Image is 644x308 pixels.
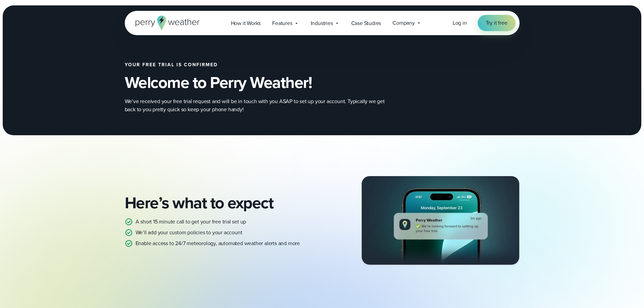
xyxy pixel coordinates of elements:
span: Case Studies [351,19,381,27]
span: Company [392,19,415,27]
a: Log in [453,19,467,27]
a: Case Studies [345,16,387,30]
p: A short 15 minute call to get your free trial set up [136,218,246,226]
a: Try it free [478,15,516,31]
span: Features [272,19,292,27]
h2: Your free trial is confirmed [125,62,418,68]
h2: Welcome to Perry Weather! [125,73,418,92]
h2: Here’s what to expect [125,193,317,212]
span: How it Works [231,19,261,27]
span: Try it free [486,19,507,27]
a: How it Works [225,16,267,30]
span: Industries [311,19,333,27]
p: We’ve received your free trial request and will be in touch with you ASAP to set up your account.... [125,97,395,114]
p: Enable access to 24/7 meteorology, automated weather alerts and more [136,239,300,247]
p: We’ll add your custom policies to your account [136,229,242,237]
